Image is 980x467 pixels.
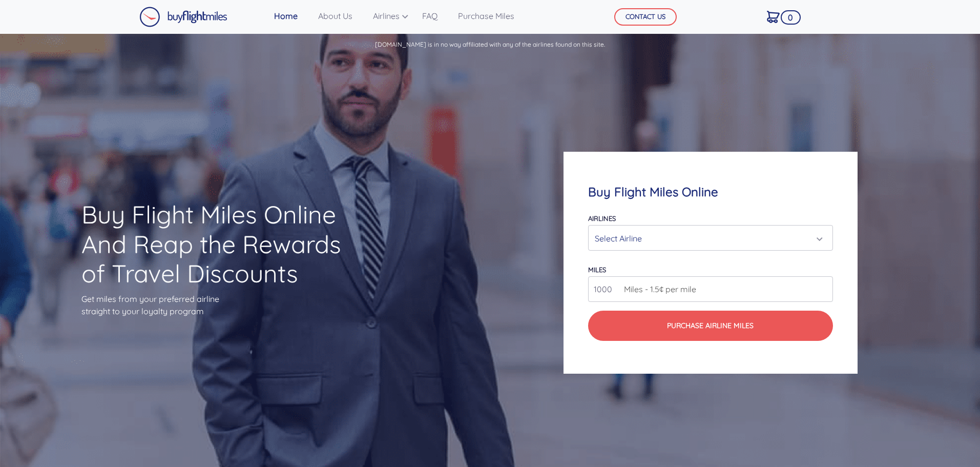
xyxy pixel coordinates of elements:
[588,266,606,274] label: miles
[270,6,302,26] a: Home
[619,283,696,295] span: Miles - 1.5¢ per mile
[369,6,406,26] a: Airlines
[781,10,801,25] span: 0
[81,200,359,289] h1: Buy Flight Miles Online And Reap the Rewards of Travel Discounts
[454,6,518,26] a: Purchase Miles
[81,293,359,317] p: Get miles from your preferred airline straight to your loyalty program
[588,311,832,341] button: Purchase Airline Miles
[763,6,784,27] a: 0
[767,11,780,23] img: Cart
[314,6,357,26] a: About Us
[588,225,832,251] button: Select Airline
[139,7,227,27] img: Buy Flight Miles Logo
[418,6,442,26] a: FAQ
[588,214,616,222] label: Airlines
[595,229,820,248] div: Select Airline
[588,185,832,199] h4: Buy Flight Miles Online
[614,8,677,26] button: CONTACT US
[139,4,227,30] a: Buy Flight Miles Logo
